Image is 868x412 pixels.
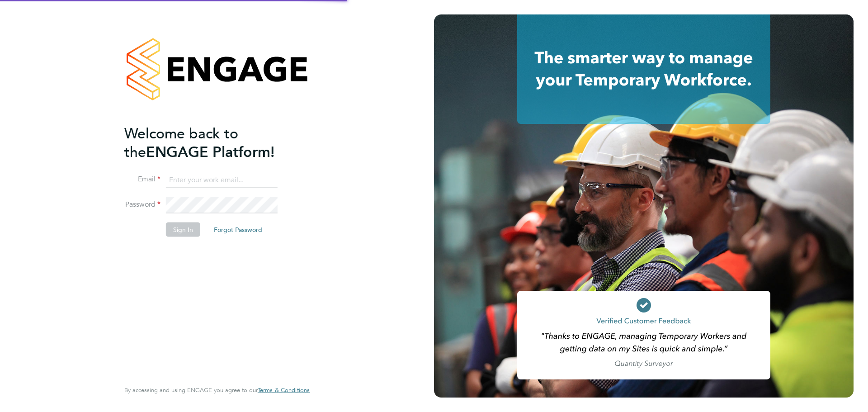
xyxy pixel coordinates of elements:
button: Forgot Password [207,223,269,237]
button: Sign In [166,223,200,237]
label: Password [124,200,160,209]
span: Welcome back to the [124,124,238,161]
span: By accessing and using ENGAGE you agree to our [124,386,310,394]
span: Terms & Conditions [258,386,310,394]
label: Email [124,175,160,184]
a: Terms & Conditions [258,387,310,394]
input: Enter your work email... [166,172,278,188]
h2: ENGAGE Platform! [124,124,301,161]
